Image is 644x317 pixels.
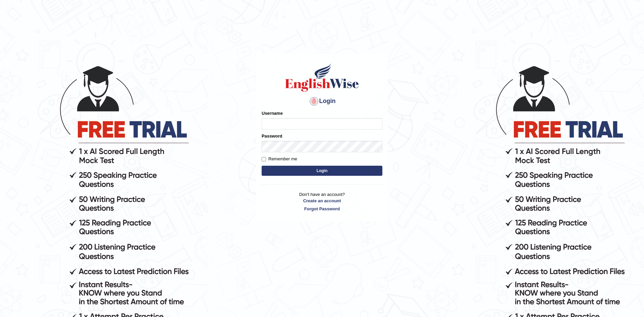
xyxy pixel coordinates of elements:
[262,110,283,116] label: Username
[284,62,360,93] img: Logo of English Wise sign in for intelligent practice with AI
[262,157,266,161] input: Remember me
[262,191,382,212] p: Don't have an account?
[262,166,382,176] button: Login
[262,206,382,212] a: Forgot Password
[262,156,297,162] label: Remember me
[262,96,382,107] h4: Login
[262,133,282,139] label: Password
[262,198,382,204] a: Create an account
